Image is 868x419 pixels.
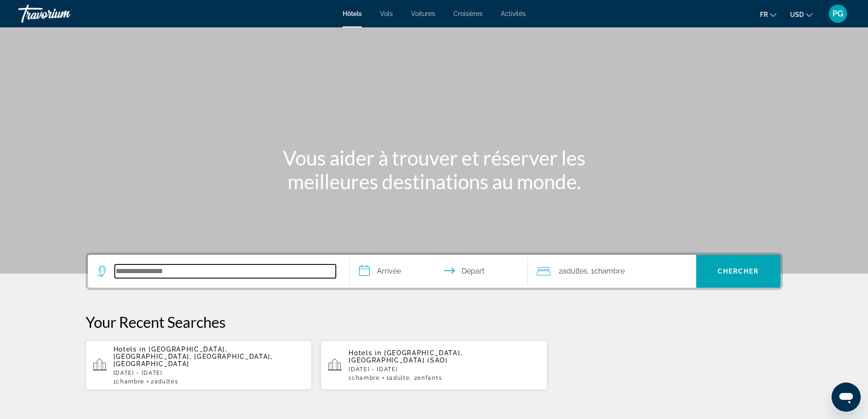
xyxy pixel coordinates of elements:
span: Chambre [594,267,625,275]
span: 2 [559,265,587,278]
span: PG [832,9,843,18]
button: Search [696,255,781,288]
span: Hotels in [113,346,146,353]
button: Select check in and out date [350,255,528,288]
span: Adulte [389,375,410,381]
a: Hôtels [343,10,362,17]
a: Croisières [453,10,483,17]
h1: Vous aider à trouver et réserver les meilleures destinations au monde. [263,146,605,193]
span: [GEOGRAPHIC_DATA], [GEOGRAPHIC_DATA], [GEOGRAPHIC_DATA], [GEOGRAPHIC_DATA] [113,346,273,367]
span: 1 [349,375,380,381]
button: Hotels in [GEOGRAPHIC_DATA], [GEOGRAPHIC_DATA], [GEOGRAPHIC_DATA], [GEOGRAPHIC_DATA][DATE] - [DAT... [86,340,312,390]
span: Chercher [718,268,759,275]
a: Vols [380,10,393,17]
a: Activités [501,10,526,17]
span: USD [790,11,804,18]
span: 1 [113,378,144,385]
iframe: Bouton de lancement de la fenêtre de messagerie [832,383,861,412]
span: Enfants [417,375,442,381]
button: Travelers: 2 adults, 0 children [528,255,696,288]
span: Chambre [116,378,144,385]
p: [DATE] - [DATE] [349,366,540,372]
p: Your Recent Searches [86,313,783,331]
button: Hotels in [GEOGRAPHIC_DATA], [GEOGRAPHIC_DATA] (SAO)[DATE] - [DATE]1Chambre1Adulte, 2Enfants [321,340,547,390]
span: Adultes [562,267,587,275]
a: Voitures [411,10,435,17]
p: [DATE] - [DATE] [113,370,305,376]
span: Adultes [154,378,179,385]
span: [GEOGRAPHIC_DATA], [GEOGRAPHIC_DATA] (SAO) [349,349,462,364]
a: Travorium [18,2,109,26]
span: 1 [386,375,410,381]
span: , 1 [587,265,625,278]
span: Hotels in [349,349,381,357]
span: , 2 [410,375,442,381]
span: fr [760,11,768,18]
button: Change language [760,8,776,21]
div: Search widget [88,255,781,288]
input: Search hotel destination [115,264,336,278]
span: 2 [151,378,178,385]
span: Chambre [352,375,380,381]
button: User Menu [826,4,850,23]
button: Change currency [790,8,812,21]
